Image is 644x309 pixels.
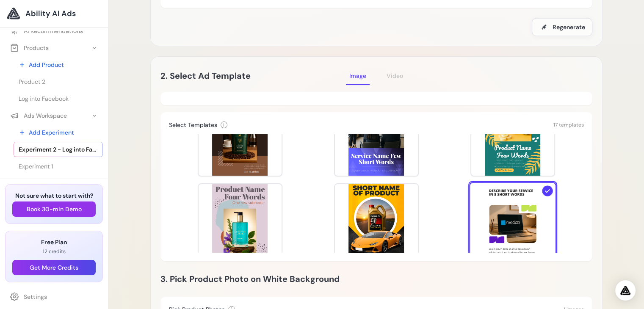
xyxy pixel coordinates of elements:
[553,121,584,128] span: 17 templates
[12,238,96,246] h3: Free Plan
[14,57,103,72] a: Add Product
[383,66,406,85] button: Video
[160,272,592,286] h2: 3. Pick Product Photo on White Background
[532,18,592,36] button: Regenerate
[160,69,346,83] h2: 2. Select Ad Template
[5,23,103,39] a: AI Recommendations
[25,8,76,19] span: Ability AI Ads
[5,108,103,123] button: Ads Workspace
[10,44,49,52] div: Products
[19,94,69,103] span: Log into Facebook
[14,125,103,140] a: Add Experiment
[5,40,103,55] button: Products
[387,72,403,80] span: Video
[7,7,101,20] a: Ability AI Ads
[169,121,217,129] h3: Select Templates
[12,248,96,255] p: 12 credits
[349,72,366,80] span: Image
[553,23,585,31] span: Regenerate
[10,111,67,120] div: Ads Workspace
[5,289,103,304] a: Settings
[14,74,103,89] a: Product 2
[615,280,636,301] div: Open Intercom Messenger
[19,162,53,171] span: Experiment 1
[19,77,45,86] span: Product 2
[19,145,98,154] span: Experiment 2 - Log into Facebook
[346,66,370,85] button: Image
[223,121,224,128] span: i
[14,159,103,174] a: Experiment 1
[12,201,96,217] button: Book 30-min Demo
[12,260,96,275] button: Get More Credits
[12,191,96,200] h3: Not sure what to start with?
[14,142,103,157] a: Experiment 2 - Log into Facebook
[14,91,103,106] a: Log into Facebook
